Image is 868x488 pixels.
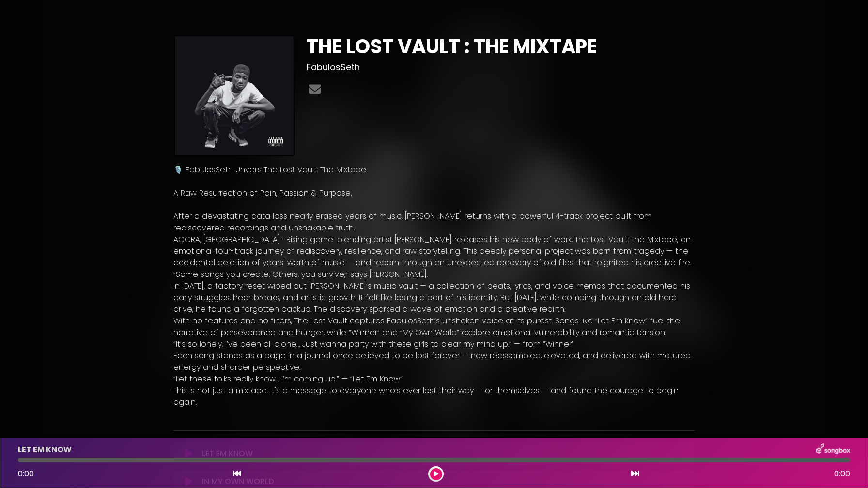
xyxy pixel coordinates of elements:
img: 6wTho54rQ1aArmkvKGB4 [173,35,295,156]
p: “It’s so lonely, I’ve been all alone… Just wanna party with these girls to clear my mind up.” — f... [173,338,695,350]
p: After a devastating data loss nearly erased years of music, [PERSON_NAME] returns with a powerful... [173,211,695,234]
p: With no features and no filters, The Lost Vault captures FabulosSeth’s unshaken voice at its pure... [173,315,695,338]
p: Each song stands as a page in a journal once believed to be lost forever — now reassembled, eleva... [173,350,695,373]
p: 🎙️ FabulosSeth Unveils The Lost Vault: The Mixtape [173,164,695,176]
p: “Let these folks really know… I’m coming up.” — “Let Em Know” [173,373,695,385]
p: ACCRA, [GEOGRAPHIC_DATA] -Rising genre-blending artist [PERSON_NAME] releases his new body of wor... [173,234,695,269]
p: In [DATE], a factory reset wiped out [PERSON_NAME]’s music vault — a collection of beats, lyrics,... [173,280,695,315]
p: A Raw Resurrection of Pain, Passion & Purpose. [173,187,695,199]
p: LET EM KNOW [18,444,72,456]
h3: FabulosSeth [307,62,695,73]
h1: THE LOST VAULT : THE MIXTAPE [307,35,695,58]
span: 0:00 [18,468,34,479]
img: songbox-logo-white.png [816,443,850,456]
p: “Some songs you create. Others, you survive,” says [PERSON_NAME]. [173,269,695,280]
span: 0:00 [834,468,850,480]
p: This is not just a mixtape. It's a message to everyone who’s ever lost their way — or themselves ... [173,385,695,408]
